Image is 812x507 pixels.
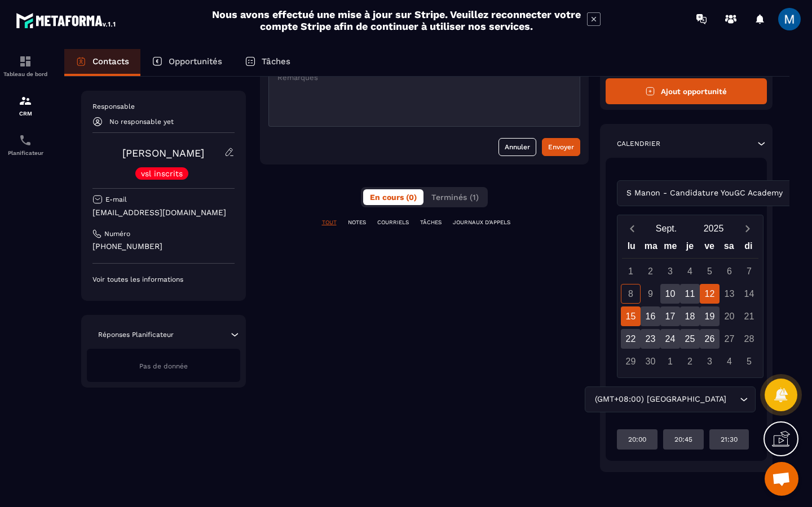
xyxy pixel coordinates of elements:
div: 1 [621,261,641,281]
p: Planificateur [3,150,48,156]
div: 8 [621,284,641,304]
div: 18 [680,306,700,326]
div: Envoyer [548,141,574,153]
p: [PHONE_NUMBER] [92,241,235,252]
p: COURRIELS [377,219,409,226]
p: CRM [3,110,48,117]
img: logo [16,10,117,30]
a: Opportunités [140,49,233,76]
div: 29 [621,352,641,371]
button: Ajout opportunité [606,78,767,104]
div: 2 [680,352,700,371]
span: S Manon - Candidature YouGC Academy [624,187,785,199]
div: di [739,238,758,258]
p: E-mail [105,195,127,204]
button: Envoyer [542,138,580,156]
a: [PERSON_NAME] [122,147,204,159]
p: Responsable [92,102,235,111]
p: vsl inscrits [141,170,183,177]
img: formation [19,94,32,108]
div: sa [719,238,739,258]
div: ma [641,238,661,258]
div: 7 [739,261,759,281]
div: 22 [621,329,641,349]
div: 10 [660,284,680,304]
div: lu [621,238,641,258]
a: Contacts [64,49,140,76]
p: 21:30 [721,435,738,444]
div: 4 [720,352,739,371]
span: En cours (0) [370,193,417,202]
div: 24 [660,329,680,349]
a: formationformationCRM [3,86,48,125]
button: Open years overlay [690,219,738,238]
div: 2 [641,261,660,281]
button: Terminés (1) [425,189,486,205]
p: Numéro [104,229,130,238]
p: Tableau de bord [3,71,48,77]
p: TÂCHES [420,219,442,226]
div: ve [700,238,720,258]
p: Voir toutes les informations [92,275,235,284]
p: NOTES [348,219,366,226]
h2: Nous avons effectué une mise à jour sur Stripe. Veuillez reconnecter votre compte Stripe afin de ... [211,8,581,32]
img: scheduler [19,134,32,147]
div: 21 [739,306,759,326]
div: me [661,238,681,258]
div: 9 [641,284,660,304]
div: 4 [680,261,700,281]
div: 6 [720,261,739,281]
button: Previous month [622,221,643,236]
div: 16 [641,306,660,326]
p: 20:45 [674,435,692,444]
p: Calendrier [617,139,660,148]
button: Next month [738,221,758,236]
div: 13 [720,284,739,304]
button: Annuler [498,138,536,156]
p: Réponses Planificateur [98,330,174,339]
div: 20 [720,306,739,326]
span: Pas de donnée [139,362,188,370]
div: 5 [700,261,720,281]
div: 26 [700,329,720,349]
p: Contacts [92,56,129,66]
a: formationformationTableau de bord [3,46,48,86]
div: Search for option [585,386,756,412]
button: Open months overlay [643,219,690,238]
div: 30 [641,352,660,371]
span: (GMT+08:00) [GEOGRAPHIC_DATA] [592,393,729,406]
div: 15 [621,306,641,326]
div: Ouvrir le chat [765,462,798,496]
button: En cours (0) [363,189,423,205]
p: No responsable yet [109,118,174,126]
span: Terminés (1) [431,193,479,202]
div: 27 [720,329,739,349]
p: 20:00 [628,435,646,444]
div: 19 [700,306,720,326]
a: schedulerschedulerPlanificateur [3,125,48,164]
div: 14 [739,284,759,304]
p: [EMAIL_ADDRESS][DOMAIN_NAME] [92,207,235,218]
div: 3 [660,261,680,281]
div: 12 [700,284,720,304]
div: 25 [680,329,700,349]
p: Opportunités [169,56,222,66]
img: formation [19,55,32,68]
div: 5 [739,352,759,371]
a: Tâches [233,49,302,76]
p: TOUT [322,219,337,226]
div: je [680,238,700,258]
div: 3 [700,352,720,371]
input: Search for option [729,393,737,406]
div: 11 [680,284,700,304]
div: 17 [660,306,680,326]
div: 23 [641,329,660,349]
div: Calendar wrapper [622,238,758,371]
div: 1 [660,352,680,371]
p: JOURNAUX D'APPELS [453,219,510,226]
div: Calendar days [622,261,758,371]
p: Tâches [262,56,290,66]
div: 28 [739,329,759,349]
input: Search for option [785,187,794,199]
